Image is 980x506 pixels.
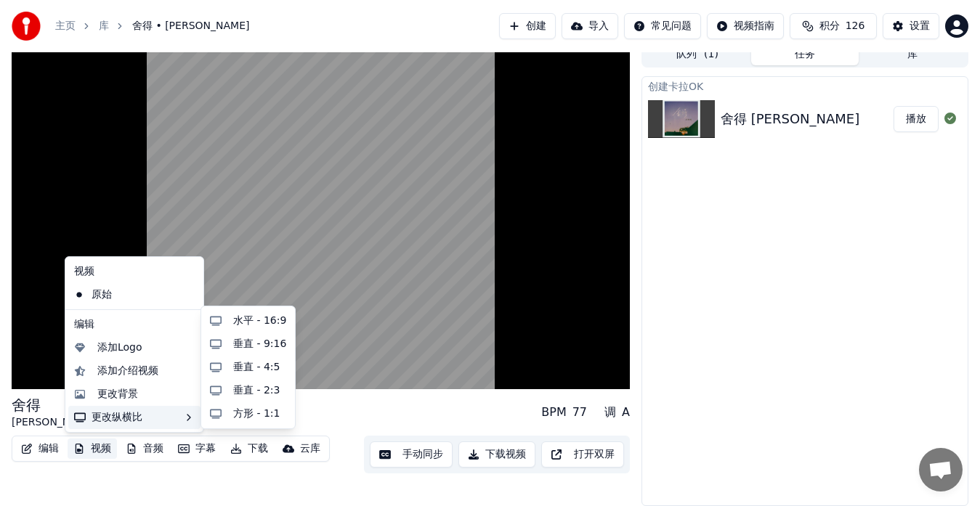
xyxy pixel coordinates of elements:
button: 编辑 [15,438,65,459]
div: 调 [604,404,616,421]
button: 手动同步 [370,441,453,468]
button: 视频 [68,438,117,459]
div: [PERSON_NAME] [12,415,96,430]
a: 库 [99,19,109,33]
span: ( 1 ) [704,47,718,62]
div: 舍得 [12,395,96,415]
span: 舍得 • [PERSON_NAME] [132,19,249,33]
button: 音频 [120,438,169,459]
button: 库 [859,44,966,65]
div: 设置 [910,19,930,33]
button: 队列 [644,44,751,65]
div: 添加Logo [97,340,142,355]
a: 主页 [55,19,76,33]
div: 云库 [300,441,320,456]
button: 积分126 [790,13,877,39]
div: A [622,404,630,421]
div: 水平 - 16:9 [233,314,286,328]
div: 视频 [68,260,201,283]
div: 编辑 [68,313,201,336]
div: 原始 [68,283,179,306]
div: 添加介绍视频 [97,364,158,378]
span: 126 [846,19,865,33]
nav: breadcrumb [55,19,249,33]
button: 常见问题 [624,13,701,39]
span: 积分 [819,19,840,33]
button: 播放 [894,106,939,132]
button: 设置 [883,13,939,39]
div: BPM [541,404,566,421]
div: 更改纵横比 [68,406,201,429]
div: 方形 - 1:1 [233,407,280,421]
button: 导入 [562,13,618,39]
img: youka [12,12,41,41]
button: 创建 [499,13,556,39]
div: 更改背景 [97,387,138,401]
a: 开放式聊天 [919,448,963,491]
button: 下载 [224,438,274,459]
button: 字幕 [172,438,222,459]
div: 77 [572,404,587,421]
div: 创建卡拉OK [642,77,968,94]
div: 垂直 - 9:16 [233,337,286,351]
div: 垂直 - 2:3 [233,383,280,398]
button: 下载视频 [458,441,535,468]
div: 垂直 - 4:5 [233,360,280,375]
button: 打开双屏 [541,441,624,468]
button: 视频指南 [707,13,784,39]
button: 任务 [751,44,859,65]
div: 舍得 [PERSON_NAME] [721,109,859,129]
